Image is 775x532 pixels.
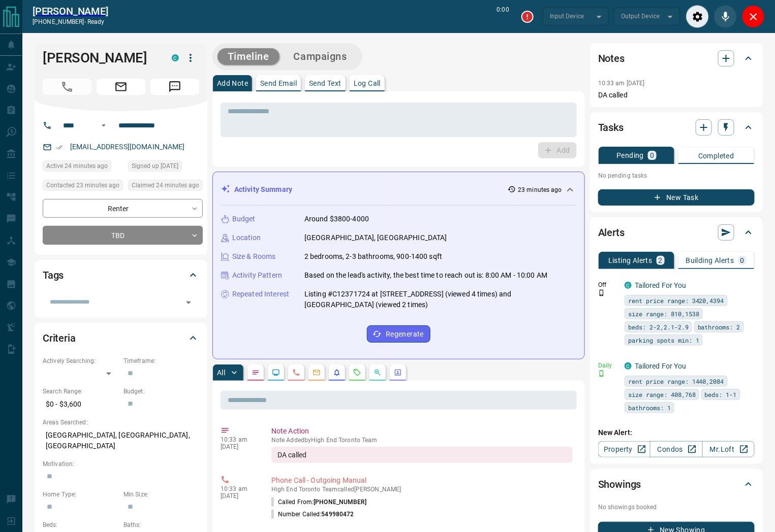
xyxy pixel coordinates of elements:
[659,257,663,264] p: 2
[686,257,734,264] p: Building Alerts
[628,389,696,400] span: size range: 408,768
[221,436,256,443] p: 10:33 am
[43,180,123,194] div: Sun Sep 14 2025
[650,152,654,159] p: 0
[56,144,63,151] svg: Email Verified
[598,472,755,496] div: Showings
[284,48,357,65] button: Campaigns
[43,263,199,287] div: Tags
[625,362,632,370] div: condos.ca
[33,5,108,17] a: [PERSON_NAME]
[46,161,108,171] span: Active 24 minutes ago
[272,369,280,377] svg: Lead Browsing Activity
[742,5,765,28] div: Close
[43,396,118,413] p: $0 - $3,600
[221,443,256,450] p: [DATE]
[123,520,199,529] p: Baths:
[232,289,289,300] p: Repeated Interest
[394,369,402,377] svg: Agent Actions
[628,403,671,413] span: bathrooms: 1
[43,330,76,346] h2: Criteria
[616,152,644,159] p: Pending
[128,180,203,194] div: Sun Sep 14 2025
[313,369,321,377] svg: Emails
[43,267,64,283] h2: Tags
[43,490,118,499] p: Home Type:
[322,511,354,518] span: 549980472
[314,498,366,506] span: [PHONE_NUMBER]
[309,80,342,87] p: Send Text
[43,418,199,427] p: Areas Searched:
[374,369,382,377] svg: Opportunities
[232,214,256,224] p: Budget
[123,387,199,396] p: Budget:
[598,189,755,206] button: New Task
[333,369,341,377] svg: Listing Alerts
[128,160,203,175] div: Fri Jul 09 2021
[271,486,573,493] p: High End Toronto Team called [PERSON_NAME]
[43,427,199,454] p: [GEOGRAPHIC_DATA], [GEOGRAPHIC_DATA], [GEOGRAPHIC_DATA]
[43,226,203,245] div: TBD
[598,46,755,71] div: Notes
[271,497,366,507] p: Called From:
[304,251,442,262] p: 2 bedrooms, 2-3 bathrooms, 900-1400 sqft
[714,5,737,28] div: Mute
[252,369,260,377] svg: Notes
[686,5,709,28] div: Audio Settings
[598,370,605,377] svg: Push Notification Only
[271,475,573,486] p: Phone Call - Outgoing Manual
[304,289,576,310] p: Listing #C12371724 at [STREET_ADDRESS] (viewed 4 times) and [GEOGRAPHIC_DATA] (viewed 2 times)
[304,270,547,281] p: Based on the lead's activity, the best time to reach out is: 8:00 AM - 10:00 AM
[625,282,632,289] div: condos.ca
[221,180,576,199] div: Activity Summary23 minutes ago
[217,369,225,376] p: All
[598,119,624,136] h2: Tasks
[181,295,196,310] button: Open
[598,361,618,370] p: Daily
[43,459,199,469] p: Motivation:
[598,427,755,438] p: New Alert:
[353,369,361,377] svg: Requests
[271,426,573,437] p: Note Action
[70,143,185,151] a: [EMAIL_ADDRESS][DOMAIN_NAME]
[232,232,261,243] p: Location
[271,437,573,444] p: Note Added by High End Toronto Team
[598,280,618,289] p: Off
[132,180,199,190] span: Claimed 24 minutes ago
[218,48,280,65] button: Timeline
[698,152,734,159] p: Completed
[221,485,256,492] p: 10:33 am
[598,476,641,492] h2: Showings
[650,441,702,457] a: Condos
[598,503,755,512] p: No showings booked
[232,270,282,281] p: Activity Pattern
[598,168,755,183] p: No pending tasks
[123,356,199,365] p: Timeframe:
[221,492,256,500] p: [DATE]
[628,335,699,345] span: parking spots min: 1
[628,295,724,306] span: rent price range: 3420,4394
[271,510,354,519] p: Number Called:
[367,325,430,343] button: Regenerate
[518,185,562,194] p: 23 minutes ago
[43,50,157,66] h1: [PERSON_NAME]
[98,119,110,131] button: Open
[87,18,105,25] span: ready
[150,79,199,95] span: Message
[232,251,276,262] p: Size & Rooms
[628,322,689,332] span: beds: 2-2,2.1-2.9
[608,257,653,264] p: Listing Alerts
[43,79,91,95] span: Call
[354,80,381,87] p: Log Call
[598,80,645,87] p: 10:33 am [DATE]
[598,115,755,140] div: Tasks
[97,79,145,95] span: Email
[43,356,118,365] p: Actively Searching:
[217,80,248,87] p: Add Note
[33,17,108,26] p: [PHONE_NUMBER] -
[304,232,447,243] p: [GEOGRAPHIC_DATA], [GEOGRAPHIC_DATA]
[598,441,650,457] a: Property
[635,362,687,370] a: Tailored For You
[698,322,740,332] span: bathrooms: 2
